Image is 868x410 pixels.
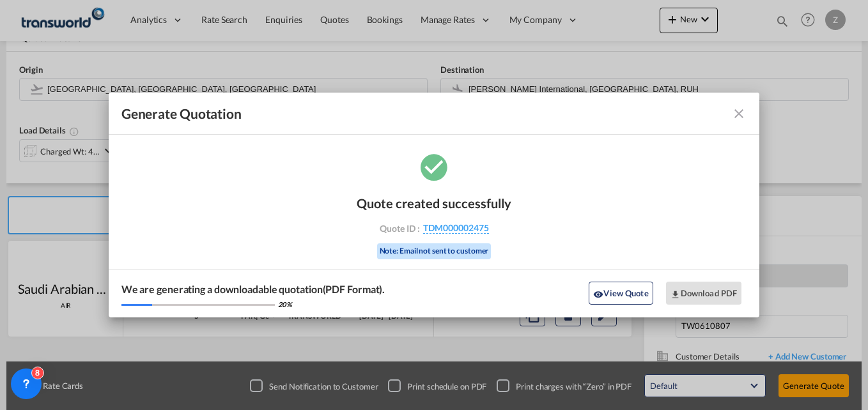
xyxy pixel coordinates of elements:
button: icon-eyeView Quote [589,282,653,305]
md-icon: icon-download [670,289,681,300]
span: TDM000002475 [423,222,489,234]
div: Quote ID : [360,222,508,234]
md-icon: icon-eye [593,289,603,300]
span: Generate Quotation [121,105,242,122]
div: Quote created successfully [357,195,511,211]
button: Download PDF [666,282,742,305]
div: 20 % [278,300,293,309]
div: Note: Email not sent to customer [377,243,492,259]
md-dialog: Generate Quotation Quote ... [109,93,760,317]
div: We are generating a downloadable quotation(PDF Format). [121,282,385,296]
md-icon: icon-close fg-AAA8AD cursor m-0 [731,106,747,121]
md-icon: icon-checkbox-marked-circle [418,151,450,183]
